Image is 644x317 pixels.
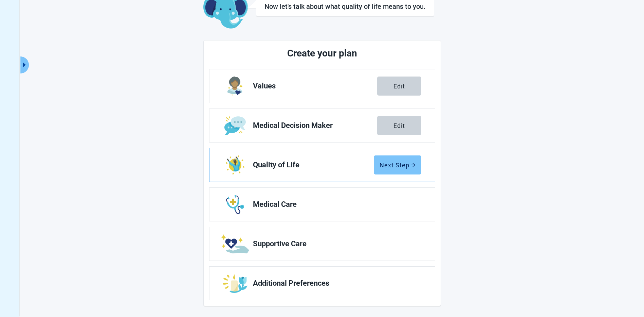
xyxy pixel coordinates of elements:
[411,163,416,167] span: arrow-right
[21,62,27,68] span: caret-right
[253,240,416,248] span: Supportive Care
[209,267,435,300] a: Edit Additional Preferences section
[235,46,410,61] h2: Create your plan
[377,77,421,96] button: Edit
[209,188,435,221] a: Edit Medical Care section
[393,83,405,89] div: Edit
[264,2,426,11] h1: Now let's talk about what quality of life means to you.
[253,82,377,90] span: Values
[393,122,405,129] div: Edit
[209,69,435,103] a: Edit Values section
[253,161,374,169] span: Quality of Life
[377,116,421,135] button: Edit
[253,200,416,208] span: Medical Care
[209,148,435,182] a: Edit Quality of Life section
[209,109,435,142] a: Edit Medical Decision Maker section
[209,227,435,261] a: Edit Supportive Care section
[380,162,416,168] div: Next Step
[253,121,377,130] span: Medical Decision Maker
[20,56,29,73] button: Expand menu
[253,279,416,287] span: Additional Preferences
[374,155,421,174] button: Next Steparrow-right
